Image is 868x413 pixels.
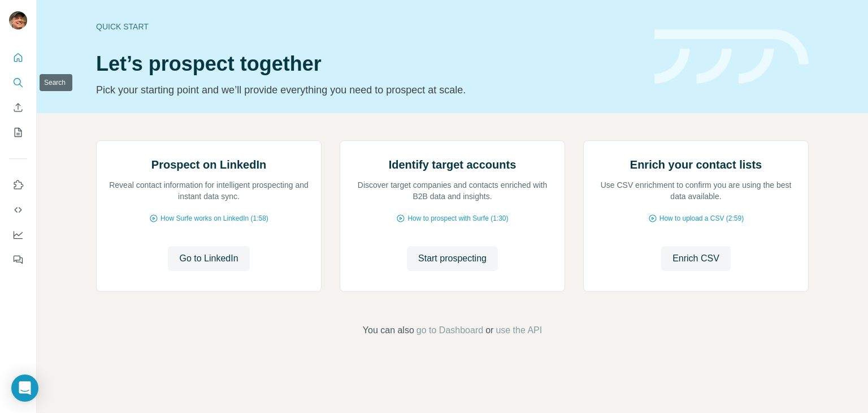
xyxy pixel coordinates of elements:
button: Use Surfe on LinkedIn [9,175,27,195]
p: Discover target companies and contacts enriched with B2B data and insights. [351,179,553,202]
p: Reveal contact information for intelligent prospecting and instant data sync. [108,179,310,202]
div: Quick start [96,21,641,32]
span: How Surfe works on LinkedIn (1:58) [160,213,268,223]
h2: Identify target accounts [389,157,517,173]
button: use the API [496,324,542,337]
button: Feedback [9,249,27,270]
span: How to prospect with Surfe (1:30) [407,213,508,223]
span: Enrich CSV [672,252,719,265]
button: Enrich CSV [661,246,731,271]
button: Start prospecting [407,246,498,271]
button: Enrich CSV [9,97,27,118]
p: Use CSV enrichment to confirm you are using the best data available. [595,179,797,202]
div: Open Intercom Messenger [11,375,38,402]
span: Start prospecting [418,252,487,265]
span: or [485,324,493,337]
button: Go to LinkedIn [168,246,249,271]
button: go to Dashboard [416,324,483,337]
button: Dashboard [9,225,27,245]
button: Use Surfe API [9,200,27,220]
span: Go to LinkedIn [179,252,238,265]
span: How to upload a CSV (2:59) [659,213,744,223]
img: Avatar [9,11,27,29]
img: banner [654,29,809,84]
button: My lists [9,122,27,143]
h2: Enrich your contact lists [630,157,762,173]
p: Pick your starting point and we’ll provide everything you need to prospect at scale. [96,82,641,98]
button: Search [9,72,27,93]
h2: Prospect on LinkedIn [151,157,266,173]
h1: Let’s prospect together [96,53,641,75]
span: You can also [363,324,414,337]
button: Quick start [9,48,27,68]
